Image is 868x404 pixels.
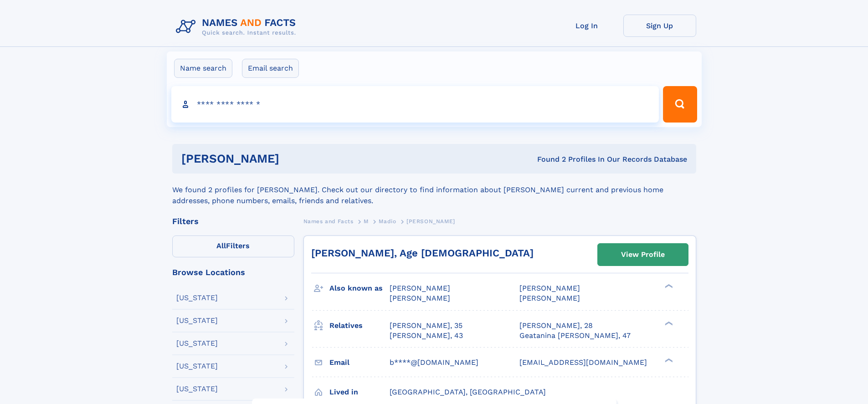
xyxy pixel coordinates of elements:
h3: Also known as [329,281,390,296]
img: Logo Names and Facts [172,15,303,39]
a: View Profile [598,244,688,266]
div: [US_STATE] [176,317,218,324]
a: M [364,215,369,227]
a: [PERSON_NAME], 43 [390,331,463,341]
a: Madio [379,215,396,227]
div: Browse Locations [172,268,294,276]
a: [PERSON_NAME], 28 [519,321,593,331]
div: ❯ [663,320,673,326]
button: Search Button [663,86,697,123]
a: Sign Up [623,15,696,37]
label: Name search [174,59,232,78]
input: search input [171,86,659,123]
div: View Profile [621,244,665,265]
span: M [364,218,369,225]
h3: Email [329,355,390,370]
a: Names and Facts [303,215,354,227]
div: Filters [172,217,294,225]
span: [PERSON_NAME] [390,284,450,292]
label: Filters [172,235,294,257]
span: [PERSON_NAME] [406,218,455,225]
span: [EMAIL_ADDRESS][DOMAIN_NAME] [519,358,647,367]
a: [PERSON_NAME], 35 [390,321,462,331]
h1: [PERSON_NAME] [181,153,408,164]
div: [US_STATE] [176,385,218,393]
div: ❯ [663,357,673,363]
div: [US_STATE] [176,363,218,370]
div: We found 2 profiles for [PERSON_NAME]. Check out our directory to find information about [PERSON_... [172,174,696,206]
span: [PERSON_NAME] [519,294,580,302]
span: [PERSON_NAME] [519,284,580,292]
div: [US_STATE] [176,340,218,347]
div: ❯ [663,283,673,289]
label: Email search [242,59,299,78]
a: Geatanina [PERSON_NAME], 47 [519,331,631,341]
div: [US_STATE] [176,294,218,302]
span: [GEOGRAPHIC_DATA], [GEOGRAPHIC_DATA] [390,388,546,396]
a: [PERSON_NAME], Age [DEMOGRAPHIC_DATA] [311,247,534,259]
h3: Lived in [329,384,390,400]
span: [PERSON_NAME] [390,294,450,302]
div: Found 2 Profiles In Our Records Database [408,154,687,164]
h3: Relatives [329,318,390,333]
span: All [216,241,226,250]
span: Madio [379,218,396,225]
a: Log In [550,15,623,37]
